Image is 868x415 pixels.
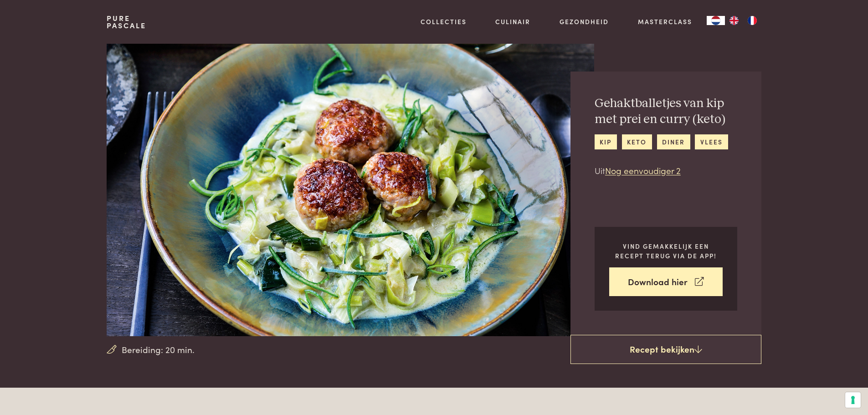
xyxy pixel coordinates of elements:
span: Bereiding: 20 min. [122,343,195,356]
p: Uit [595,164,737,177]
div: Language [707,16,725,25]
a: vlees [695,134,728,149]
a: Masterclass [638,17,692,26]
a: Culinair [495,17,530,26]
img: Gehaktballetjes van kip met prei en curry (keto) [107,44,594,336]
a: diner [657,134,690,149]
aside: Language selected: Nederlands [707,16,761,25]
h2: Gehaktballetjes van kip met prei en curry (keto) [595,96,737,127]
a: Gezondheid [560,17,609,26]
a: kip [595,134,617,149]
a: Nog eenvoudiger 2 [605,164,681,176]
a: Download hier [609,267,723,296]
a: keto [622,134,652,149]
a: PurePascale [107,15,146,29]
ul: Language list [725,16,761,25]
p: Vind gemakkelijk een recept terug via de app! [609,241,723,260]
a: Recept bekijken [570,335,761,364]
button: Uw voorkeuren voor toestemming voor trackingtechnologieën [845,392,861,408]
a: FR [743,16,761,25]
a: EN [725,16,743,25]
a: Collecties [421,17,467,26]
a: NL [707,16,725,25]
